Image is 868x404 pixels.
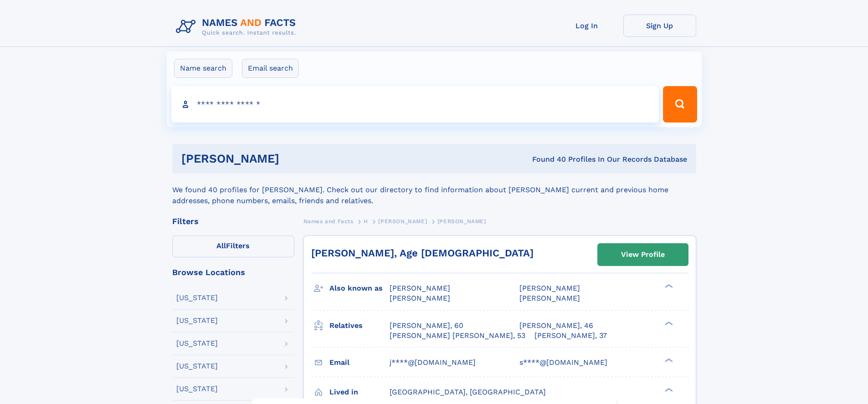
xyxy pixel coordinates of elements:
[311,247,534,259] a: [PERSON_NAME], Age [DEMOGRAPHIC_DATA]
[534,331,607,341] a: [PERSON_NAME], 37
[621,244,665,265] div: View Profile
[329,355,390,370] h3: Email
[172,217,294,225] div: Filters
[329,281,390,296] h3: Also known as
[364,215,368,227] a: H
[378,218,427,225] span: [PERSON_NAME]
[598,244,688,266] a: View Profile
[406,154,687,164] div: Found 40 Profiles In Our Records Database
[176,294,218,302] div: [US_STATE]
[390,294,450,302] span: [PERSON_NAME]
[176,385,218,393] div: [US_STATE]
[390,388,546,396] span: [GEOGRAPHIC_DATA], [GEOGRAPHIC_DATA]
[176,363,218,370] div: [US_STATE]
[172,15,303,39] img: Logo Names and Facts
[550,15,623,37] a: Log In
[663,86,697,123] button: Search Button
[623,15,696,37] a: Sign Up
[390,331,525,341] a: [PERSON_NAME] [PERSON_NAME], 53
[172,235,294,257] label: Filters
[329,318,390,333] h3: Relatives
[390,321,463,331] a: [PERSON_NAME], 60
[364,218,368,225] span: H
[303,215,354,227] a: Names and Facts
[663,357,673,363] div: ❯
[663,387,673,393] div: ❯
[171,86,659,123] input: search input
[378,215,427,227] a: [PERSON_NAME]
[390,284,450,292] span: [PERSON_NAME]
[216,241,226,250] span: All
[437,218,486,225] span: [PERSON_NAME]
[329,384,390,400] h3: Lived in
[242,59,299,78] label: Email search
[519,294,580,302] span: [PERSON_NAME]
[663,283,673,289] div: ❯
[176,317,218,324] div: [US_STATE]
[176,340,218,347] div: [US_STATE]
[174,59,232,78] label: Name search
[663,320,673,326] div: ❯
[519,321,593,331] a: [PERSON_NAME], 46
[181,153,406,164] h1: [PERSON_NAME]
[172,174,696,206] div: We found 40 profiles for [PERSON_NAME]. Check out our directory to find information about [PERSON...
[172,268,294,276] div: Browse Locations
[519,284,580,292] span: [PERSON_NAME]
